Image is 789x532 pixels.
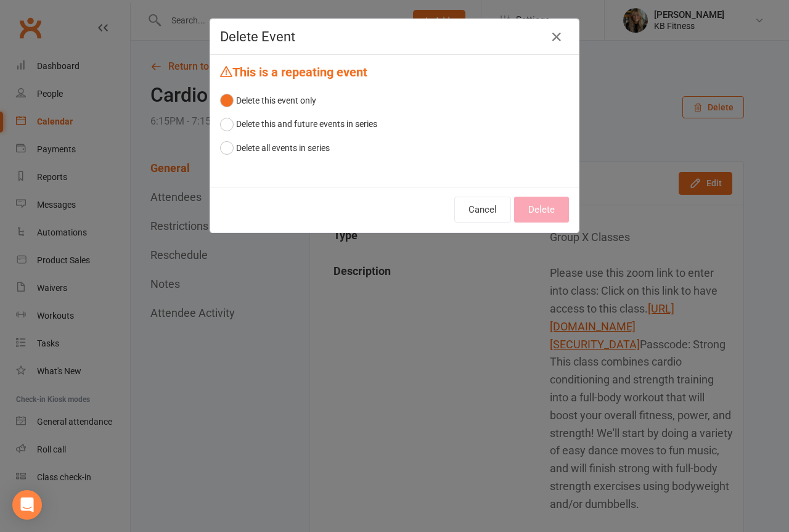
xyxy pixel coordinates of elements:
button: Cancel [454,197,511,223]
div: Open Intercom Messenger [12,490,42,520]
button: Close [547,27,566,47]
button: Delete all events in series [220,136,330,160]
h4: Delete Event [220,29,569,44]
button: Delete this event only [220,89,316,112]
button: Delete this and future events in series [220,112,377,136]
h4: This is a repeating event [220,65,569,79]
